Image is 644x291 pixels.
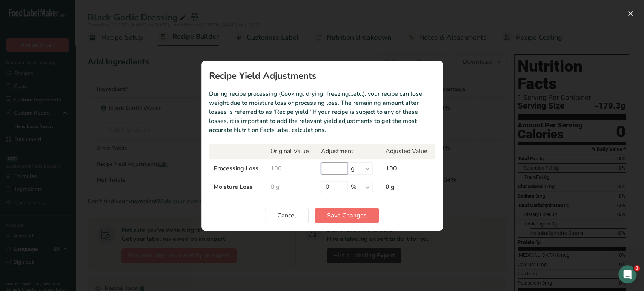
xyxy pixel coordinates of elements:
button: Save Changes [315,208,379,223]
td: Processing Loss [209,159,266,178]
th: Adjusted Value [381,144,435,159]
h1: Recipe Yield Adjustments [209,71,435,80]
td: Moisture Loss [209,178,266,196]
td: 100 [266,159,317,178]
iframe: Intercom live chat [618,265,636,283]
td: 100 [381,159,435,178]
span: Save Changes [327,211,367,220]
span: 3 [634,265,640,271]
td: 0 g [381,178,435,196]
button: Cancel [265,208,309,223]
th: Original Value [266,144,317,159]
td: 0 g [266,178,317,196]
th: Adjustment [317,144,381,159]
span: Cancel [277,211,296,220]
p: During recipe processing (Cooking, drying, freezing…etc.), your recipe can lose weight due to moi... [209,89,435,135]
